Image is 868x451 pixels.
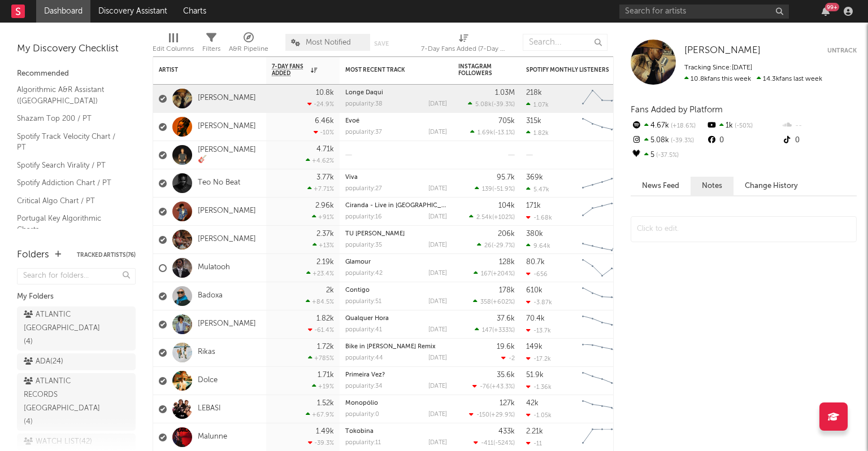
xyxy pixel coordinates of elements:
div: 610k [526,287,542,294]
span: -51.9 % [494,186,513,192]
div: popularity: 35 [345,242,382,248]
div: Viva [345,174,447,181]
a: LEBASI [198,404,221,414]
svg: Chart title [577,85,628,113]
div: 5.47k [526,186,549,193]
a: Badoxa [198,291,223,301]
div: ( ) [474,270,515,277]
span: 1.69k [478,130,493,136]
div: Evoé [345,118,447,124]
div: 206k [498,230,515,238]
div: 178k [499,287,515,294]
div: -24.9 % [307,100,334,108]
div: -13.7k [526,327,551,334]
button: Untrack [827,45,857,56]
a: [PERSON_NAME] [198,235,256,244]
div: 42k [526,400,539,407]
a: Longe Daqui [345,90,383,96]
div: popularity: 11 [345,440,381,446]
svg: Chart title [577,395,628,423]
span: -411 [481,440,493,446]
div: 35.6k [497,371,515,379]
div: 1.72k [317,343,334,351]
span: -39.3 % [493,102,513,108]
svg: Chart title [577,254,628,282]
svg: Chart title [577,339,628,367]
span: 358 [480,299,491,305]
span: Tracking Since: [DATE] [684,64,752,71]
div: ( ) [470,129,515,136]
div: Edit Columns [153,28,194,61]
div: [DATE] [428,327,447,333]
div: 2.37k [316,230,334,238]
button: Change History [734,177,809,195]
div: My Discovery Checklist [17,42,136,56]
div: 2.19k [316,259,334,266]
div: -- [782,119,857,133]
div: ( ) [469,411,515,418]
div: +13 % [313,242,334,249]
div: [DATE] [428,383,447,389]
div: popularity: 0 [345,411,379,418]
a: [PERSON_NAME] [198,122,256,132]
span: Most Notified [306,39,351,46]
a: Shazam Top 200 / PT [17,112,124,125]
button: Tracked Artists(76) [77,252,136,258]
div: +84.5 % [306,298,334,305]
div: -17.2k [526,355,551,362]
div: 10.8k [316,89,334,97]
span: +333 % [494,327,513,334]
input: Search for artists [619,5,789,19]
div: 19.6k [497,343,515,351]
a: Rikas [198,348,215,357]
div: 1.52k [317,400,334,407]
div: A&R Pipeline [229,28,268,61]
a: Critical Algo Chart / PT [17,195,124,207]
div: Instagram Followers [458,63,498,77]
span: 2.54k [476,214,492,221]
div: -1.68k [526,214,552,221]
span: -2 [509,356,515,362]
div: ( ) [472,383,515,390]
div: 1k [706,119,781,133]
svg: Chart title [577,169,628,198]
div: Tokobina [345,428,447,435]
div: +4.62 % [306,157,334,164]
div: [DATE] [428,355,447,361]
a: Teo No Beat [198,178,240,188]
div: 705k [498,117,515,125]
div: [DATE] [428,270,447,277]
span: -13.1 % [495,130,513,136]
div: popularity: 27 [345,186,382,192]
div: Contigo [345,287,447,294]
a: Algorithmic A&R Assistant ([GEOGRAPHIC_DATA]) [17,84,124,107]
div: 99 + [825,3,839,11]
a: ATLANTIC [GEOGRAPHIC_DATA](4) [17,306,136,351]
div: [DATE] [428,101,447,107]
input: Search... [523,34,607,51]
span: Fans Added by Platform [631,106,723,114]
div: -1.36k [526,383,552,391]
div: Filters [202,42,220,56]
div: popularity: 34 [345,383,383,389]
div: 1.07k [526,101,549,108]
div: [DATE] [428,242,447,248]
div: 5.08k [631,133,706,148]
div: 2.96k [315,202,334,209]
span: -50 % [733,123,753,129]
div: 1.82k [526,129,549,137]
a: [PERSON_NAME] [684,45,761,56]
span: -37.5 % [654,152,679,159]
a: Evoé [345,118,359,124]
span: 10.8k fans this week [684,76,751,82]
div: ADA ( 24 ) [24,355,63,369]
span: +602 % [493,299,513,305]
div: Qualquer Hora [345,316,447,322]
div: 37.6k [497,315,515,322]
div: Monopólio [345,400,447,406]
div: Artist [159,67,244,73]
div: -656 [526,270,548,278]
div: 3.77k [316,174,334,181]
a: Qualquer Hora [345,316,389,322]
div: popularity: 37 [345,129,382,135]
